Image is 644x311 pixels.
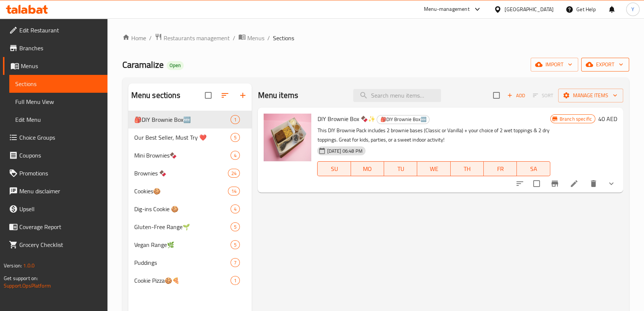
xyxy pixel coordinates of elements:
[134,276,231,285] span: Cookie Pizza🍪🍕
[484,161,517,176] button: FR
[489,88,504,103] span: Select section
[200,88,216,103] span: Select all sections
[351,161,384,176] button: MO
[417,161,450,176] button: WE
[504,90,528,101] button: Add
[3,218,107,236] a: Coverage Report
[134,204,231,213] div: Dig-ins Cookie 🍪
[19,133,102,142] span: Choice Groups
[631,5,634,13] span: Y
[122,34,146,42] a: Home
[3,200,107,218] a: Upsell
[528,90,558,101] span: Select section first
[23,261,35,270] span: 1.0.0
[3,128,107,146] a: Choice Groups
[134,240,231,249] div: Vegan Range🌿
[228,188,239,195] span: 14
[384,161,417,176] button: TU
[231,241,239,248] span: 5
[3,146,107,164] a: Coupons
[504,90,528,101] span: Add item
[451,161,484,176] button: TH
[231,151,240,160] div: items
[19,222,102,231] span: Coverage Report
[128,254,252,272] div: Puddings7
[598,114,617,124] h6: 40 AED
[317,161,351,176] button: SU
[231,115,240,124] div: items
[134,169,228,178] span: Brownies 🍫
[585,175,602,193] button: delete
[19,26,102,35] span: Edit Restaurant
[454,164,481,174] span: TH
[231,152,239,159] span: 4
[273,34,294,42] span: Sections
[128,182,252,200] div: Cookies🍪14
[228,170,239,177] span: 24
[511,175,529,193] button: sort-choices
[134,115,231,124] span: 🎒DIY Brownie Box🆕
[128,218,252,236] div: Gluten-Free Range🌱5
[128,128,252,146] div: Our Best Seller, Must Try ❤️5
[21,61,102,70] span: Menus
[529,176,544,191] span: Select to update
[317,113,375,124] span: DIY Brownie Box 🍫✨
[537,60,572,69] span: import
[3,57,107,75] a: Menus
[134,133,231,142] span: Our Best Seller, Must Try ❤️
[128,200,252,218] div: Dig-ins Cookie 🍪4
[581,58,629,72] button: export
[19,204,102,213] span: Upsell
[167,62,184,69] span: Open
[228,169,240,178] div: items
[167,61,184,70] div: Open
[587,60,623,69] span: export
[3,21,107,39] a: Edit Restaurant
[149,34,152,42] li: /
[247,34,264,42] span: Menus
[231,133,240,142] div: items
[19,169,102,178] span: Promotions
[19,151,102,160] span: Coupons
[122,33,629,43] nav: breadcrumb
[420,164,447,174] span: WE
[9,111,107,128] a: Edit Menu
[231,276,240,285] div: items
[164,34,230,42] span: Restaurants management
[134,151,231,160] span: Mini Brownies🍫
[3,164,107,182] a: Promotions
[9,93,107,111] a: Full Menu View
[231,258,240,267] div: items
[424,5,470,14] div: Menu-management
[3,39,107,57] a: Branches
[131,90,180,101] h2: Menu sections
[238,33,264,43] a: Menus
[321,164,348,174] span: SU
[134,222,231,231] span: Gluten-Free Range🌱
[134,187,228,196] div: Cookies🍪
[231,240,240,249] div: items
[19,44,102,53] span: Branches
[134,258,231,267] span: Puddings
[557,115,595,123] span: Branch specific
[15,115,102,124] span: Edit Menu
[216,86,234,104] span: Sort sections
[15,79,102,88] span: Sections
[570,179,579,188] a: Edit menu item
[324,147,365,155] span: [DATE] 06:48 PM
[4,273,38,283] span: Get support on:
[506,91,526,100] span: Add
[128,111,252,128] div: 🎒DIY Brownie Box🆕1
[231,134,239,141] span: 5
[517,161,550,176] button: SA
[377,115,429,124] div: 🎒DIY Brownie Box🆕
[9,75,107,93] a: Sections
[19,187,102,196] span: Menu disclaimer
[546,175,564,193] button: Branch-specific-item
[128,108,252,292] nav: Menu sections
[128,236,252,254] div: Vegan Range🌿5
[231,116,239,123] span: 1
